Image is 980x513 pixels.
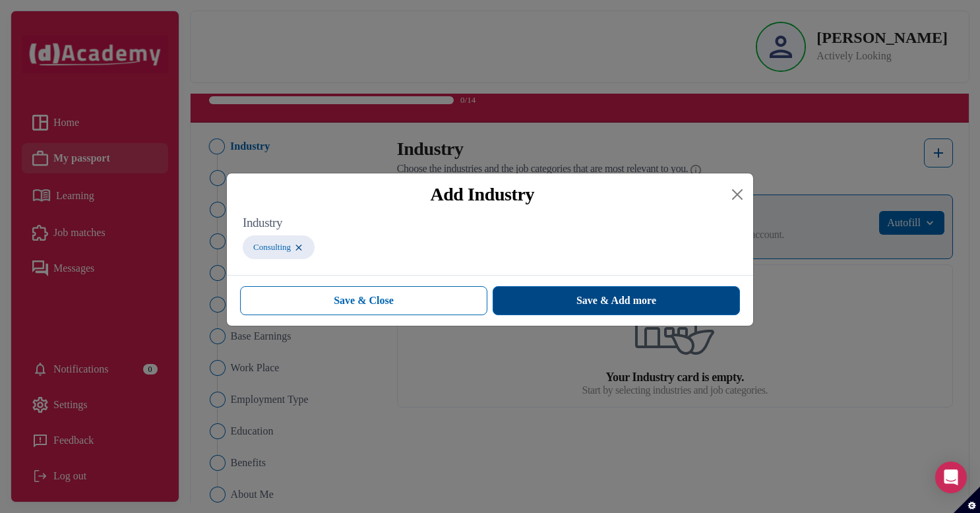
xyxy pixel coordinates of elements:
[253,241,291,254] label: Consulting
[243,216,737,230] label: Industry
[576,293,656,309] span: Save & Add more
[935,462,967,493] div: Open Intercom Messenger
[334,293,394,309] span: Save & Close
[727,184,748,205] button: Close
[493,286,740,315] button: Save & Add more
[240,286,487,315] button: Save & Close
[237,184,727,205] div: Add Industry
[293,242,304,253] img: ...
[954,487,980,513] button: Set cookie preferences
